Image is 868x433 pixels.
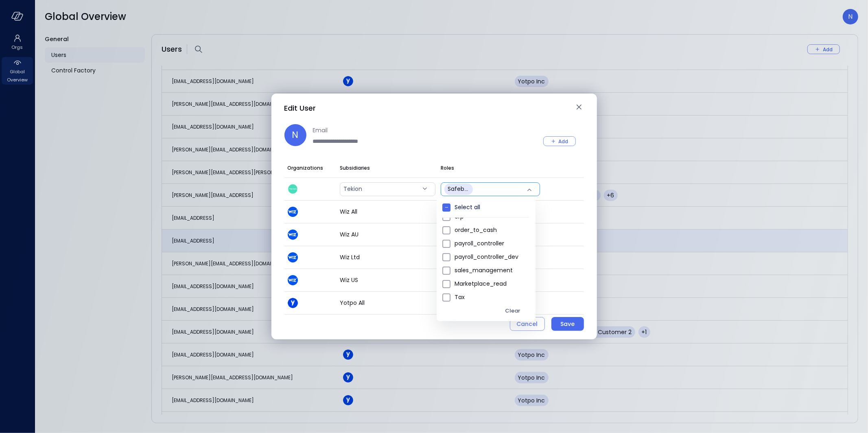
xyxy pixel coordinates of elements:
[505,306,520,316] div: Clear
[455,226,529,234] span: order_to_cash
[455,203,529,212] span: Select all
[496,304,529,318] button: Clear
[455,266,529,275] span: sales_management
[455,239,529,248] span: payroll_controller
[455,280,529,288] span: Marketplace_read
[455,253,529,261] span: payroll_controller_dev
[455,293,529,302] span: Tax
